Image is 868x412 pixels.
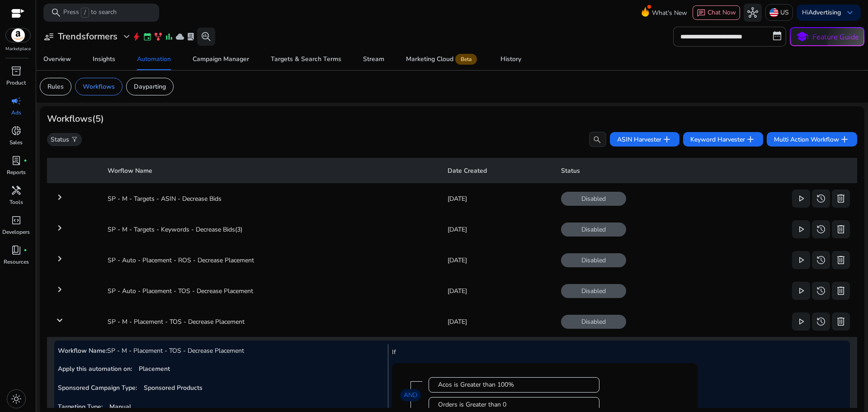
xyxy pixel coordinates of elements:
button: delete [832,189,850,208]
b: Sponsored Products [144,384,203,392]
span: bar_chart [165,32,174,41]
b: Advertising [808,8,841,17]
button: chatChat Now [693,5,740,20]
td: SP - M - Placement - TOS - Decrease Placement [100,310,440,333]
span: cloud [175,32,184,41]
span: Multi Action Workflow [774,134,850,145]
p: Workflows [83,82,115,91]
span: user_attributes [43,31,54,42]
span: fiber_manual_record [24,248,27,252]
span: play_arrow [796,255,807,265]
span: add [839,134,850,145]
button: delete [832,220,850,238]
span: history [816,316,826,327]
span: search_insights [201,31,212,42]
span: Disabled [561,223,626,237]
td: [DATE] [440,248,554,272]
td: [DATE] [440,187,554,210]
mat-icon: keyboard_arrow_down [54,315,65,326]
button: play_arrow [792,220,810,238]
p: US [780,5,789,20]
span: Keyword Harvester [690,134,756,145]
span: / [81,8,89,18]
button: search_insights [197,28,215,46]
p: Rules [47,82,64,91]
p: Hi [802,9,841,16]
span: filter_alt [71,136,78,143]
span: What's New [652,5,687,21]
span: Disabled [561,253,626,267]
span: inventory_2 [11,66,22,76]
td: [DATE] [440,279,554,303]
button: play_arrow [792,189,810,208]
span: bolt [132,32,141,41]
span: delete [835,285,846,296]
td: SP - Auto - Placement - ROS - Decrease Placement [100,248,440,272]
mat-icon: keyboard_arrow_right [54,192,65,203]
p: Feature Guide [812,32,859,43]
span: fiber_manual_record [24,159,27,162]
td: SP - M - Targets - ASIN - Decrease Bids [100,187,440,210]
span: play_arrow [796,285,807,296]
span: family_history [154,32,163,41]
button: history [812,282,830,300]
div: Acos is Greater than [438,380,590,389]
button: history [812,189,830,208]
button: play_arrow [792,313,810,331]
button: play_arrow [792,282,810,300]
span: Beta [455,54,477,65]
span: Chat Now [708,8,736,17]
button: history [812,220,830,238]
div: Campaign Manager [193,56,249,62]
p: Reports [7,168,26,176]
div: Marketing Cloud [406,56,479,63]
span: expand_more [121,31,132,42]
span: delete [835,193,846,204]
p: Ads [11,109,21,117]
span: ASIN Harvester [617,134,672,145]
button: play_arrow [792,251,810,269]
div: Insights [93,56,115,62]
span: book_4 [11,245,22,256]
span: history [816,255,826,265]
button: ASIN Harvesteradd [610,132,679,147]
h3: Workflows (5) [47,114,104,124]
p: Status [51,135,69,144]
b: Placement [139,365,170,373]
b: Apply this automation on: [58,365,132,373]
h3: Trendsformers [58,31,118,42]
mat-icon: keyboard_arrow_right [54,223,65,233]
span: campaign [11,95,22,106]
p: Developers [2,228,30,236]
div: History [500,56,521,62]
button: history [812,251,830,269]
span: event [143,32,152,41]
td: [DATE] [440,218,554,241]
td: SP - Auto - Placement - TOS - Decrease Placement [100,279,440,303]
div: Overview [43,56,71,62]
span: play_arrow [796,224,807,235]
span: history [816,285,826,296]
span: donut_small [11,125,22,136]
th: Date Created [440,158,554,183]
div: Targets & Search Terms [271,56,341,62]
span: add [661,134,672,145]
mat-icon: keyboard_arrow_right [54,253,65,264]
span: keyboard_arrow_down [844,7,855,18]
span: code_blocks [11,215,22,226]
span: add [745,134,756,145]
div: Orders is Greater than [438,400,590,409]
p: Tools [9,198,23,206]
span: delete [835,255,846,265]
mat-icon: keyboard_arrow_right [54,284,65,295]
span: hub [747,7,758,18]
button: hub [744,4,762,22]
span: Disabled [561,315,626,329]
p: Sales [9,138,23,147]
div: Stream [363,56,384,62]
div: Automation [137,56,171,62]
p: Marketplace [5,46,31,52]
p: Resources [4,258,29,266]
img: us.svg [769,8,778,17]
td: [DATE] [440,310,554,333]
